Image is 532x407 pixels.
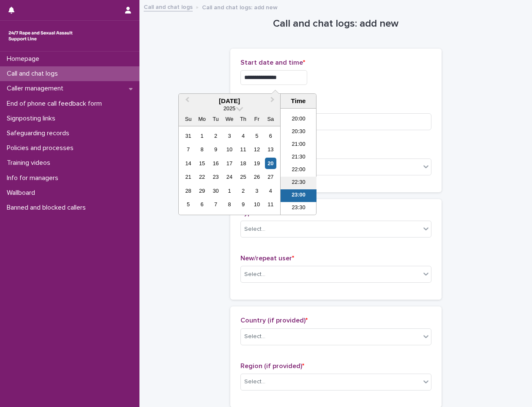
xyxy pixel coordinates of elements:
span: Start date and time [240,59,305,66]
div: Choose Saturday, September 27th, 2025 [265,171,276,183]
span: New/repeat user [240,255,294,262]
div: Select... [244,377,265,386]
div: Mo [196,113,207,125]
a: Call and chat logs [144,2,193,11]
li: 20:30 [281,126,316,139]
div: Choose Wednesday, September 10th, 2025 [224,144,235,155]
div: Choose Tuesday, September 23rd, 2025 [210,171,221,183]
div: Choose Saturday, October 11th, 2025 [265,199,276,210]
p: Policies and processes [3,144,80,152]
div: Th [237,113,249,125]
div: Choose Sunday, September 14th, 2025 [183,158,194,169]
div: Choose Saturday, September 6th, 2025 [265,130,276,142]
div: We [224,113,235,125]
div: Choose Thursday, October 2nd, 2025 [237,185,249,197]
div: Choose Sunday, October 5th, 2025 [183,199,194,210]
li: 22:00 [281,164,316,177]
li: 22:30 [281,177,316,189]
div: Choose Friday, September 12th, 2025 [251,144,262,155]
h1: Call and chat logs: add new [230,18,442,30]
div: Choose Tuesday, September 16th, 2025 [210,158,221,169]
li: 23:00 [281,189,316,202]
div: Choose Tuesday, September 30th, 2025 [210,185,221,197]
p: Signposting links [3,115,62,123]
p: Safeguarding records [3,129,76,137]
li: 23:30 [281,202,316,215]
div: Time [283,97,314,105]
div: [DATE] [179,97,280,105]
button: Next Month [267,95,280,108]
div: Choose Sunday, September 28th, 2025 [183,185,194,197]
div: Choose Saturday, September 20th, 2025 [265,158,276,169]
p: Call and chat logs [3,70,65,78]
div: Choose Tuesday, September 2nd, 2025 [210,130,221,142]
p: Info for managers [3,174,65,182]
p: End of phone call feedback form [3,100,109,108]
div: Choose Friday, September 5th, 2025 [251,130,262,142]
div: Choose Friday, October 10th, 2025 [251,199,262,210]
div: Choose Friday, October 3rd, 2025 [251,185,262,197]
div: Choose Tuesday, September 9th, 2025 [210,144,221,155]
img: rhQMoQhaT3yELyF149Cw [7,27,74,44]
div: Choose Sunday, August 31st, 2025 [183,130,194,142]
div: Choose Monday, October 6th, 2025 [196,199,207,210]
div: Choose Thursday, October 9th, 2025 [237,199,249,210]
div: Choose Monday, September 1st, 2025 [196,130,207,142]
div: Choose Monday, September 22nd, 2025 [196,171,207,183]
li: 21:00 [281,139,316,151]
p: Wallboard [3,189,42,197]
div: Sa [265,113,276,125]
div: Choose Friday, September 19th, 2025 [251,158,262,169]
div: Choose Thursday, September 25th, 2025 [237,171,249,183]
button: Previous Month [180,95,193,108]
div: Choose Wednesday, October 8th, 2025 [224,199,235,210]
span: Region (if provided) [240,363,304,369]
div: Choose Wednesday, September 24th, 2025 [224,171,235,183]
div: Select... [244,225,265,234]
div: Fr [251,113,262,125]
p: Homepage [3,55,46,63]
div: Choose Sunday, September 21st, 2025 [183,171,194,183]
div: Choose Thursday, September 4th, 2025 [237,130,249,142]
div: Choose Thursday, September 18th, 2025 [237,158,249,169]
div: Su [183,113,194,125]
div: Choose Saturday, September 13th, 2025 [265,144,276,155]
div: Choose Wednesday, September 3rd, 2025 [224,130,235,142]
span: Country (if provided) [240,317,308,324]
div: Choose Sunday, September 7th, 2025 [183,144,194,155]
li: 21:30 [281,151,316,164]
span: 2025 [224,105,235,112]
div: Choose Friday, September 26th, 2025 [251,171,262,183]
div: Choose Tuesday, October 7th, 2025 [210,199,221,210]
li: 20:00 [281,113,316,126]
p: Training videos [3,159,57,167]
div: Choose Thursday, September 11th, 2025 [237,144,249,155]
div: Choose Monday, September 15th, 2025 [196,158,207,169]
div: Tu [210,113,221,125]
p: Banned and blocked callers [3,204,93,212]
p: Caller management [3,85,70,93]
div: Select... [244,332,265,341]
div: Choose Wednesday, October 1st, 2025 [224,185,235,197]
div: Select... [244,270,265,279]
div: Choose Monday, September 8th, 2025 [196,144,207,155]
div: Choose Monday, September 29th, 2025 [196,185,207,197]
p: Call and chat logs: add new [202,2,278,11]
div: month 2025-09 [181,129,277,211]
div: Choose Saturday, October 4th, 2025 [265,185,276,197]
div: Choose Wednesday, September 17th, 2025 [224,158,235,169]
